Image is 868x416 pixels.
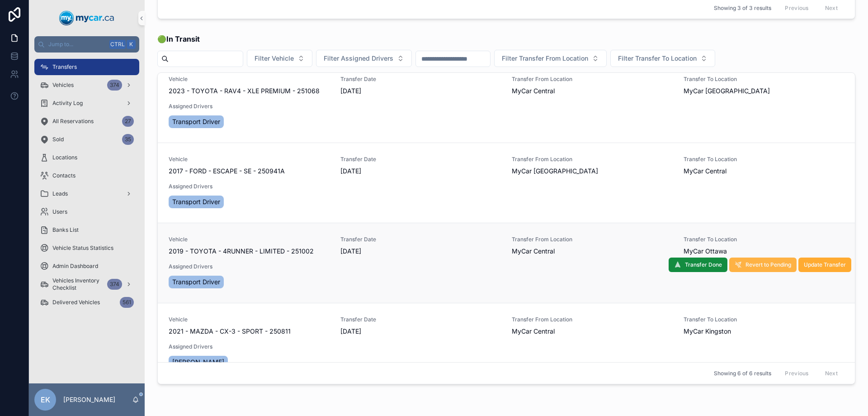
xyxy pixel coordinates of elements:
span: MyCar Kingston [684,327,731,336]
span: Transfer From Location [512,236,673,243]
a: Delivered Vehicles561 [34,294,139,311]
span: Banks List [52,226,79,234]
span: Vehicles [52,81,74,89]
span: Showing 3 of 3 results [714,5,771,12]
span: Vehicle [169,156,330,163]
span: All Reservations [52,118,94,125]
span: Ctrl [109,40,126,49]
span: MyCar [GEOGRAPHIC_DATA] [684,86,770,96]
span: [DATE] [340,247,501,256]
button: Jump to...CtrlK [34,36,139,53]
button: Select Button [247,50,312,67]
a: Vehicle2017 - FORD - ESCAPE - SE - 250941ATransfer Date[DATE]Transfer From LocationMyCar [GEOGRAP... [158,143,855,223]
a: Vehicle2023 - TOYOTA - RAV4 - XLE PREMIUM - 251068Transfer Date[DATE]Transfer From LocationMyCar ... [158,63,855,143]
span: MyCar Central [512,86,555,96]
span: [DATE] [340,86,501,96]
span: MyCar Ottawa [684,247,727,256]
div: 561 [120,297,134,308]
button: Select Button [316,50,412,67]
span: Transfer Date [340,156,501,163]
button: Select Button [494,50,607,67]
span: Contacts [52,172,75,179]
span: [DATE] [340,167,501,176]
span: Activity Log [52,100,83,107]
span: MyCar Central [512,327,555,336]
span: 2021 - MAZDA - CX-3 - SPORT - 250811 [169,327,291,336]
a: Leads [34,186,139,202]
a: Vehicle2019 - TOYOTA - 4RUNNER - LIMITED - 251002Transfer Date[DATE]Transfer From LocationMyCar C... [158,223,855,303]
button: Select Button [610,50,715,67]
span: Revert to Pending [745,261,791,268]
div: 35 [122,134,134,145]
button: Transfer Done [669,258,727,272]
span: Transfer To Location [684,316,844,323]
span: Transfer From Location [512,76,673,83]
span: Transfer Date [340,76,501,83]
span: Assigned Drivers [169,343,330,350]
span: Vehicle Status Statistics [52,244,113,252]
a: Activity Log [34,95,139,111]
span: Users [52,208,67,215]
span: Locations [52,154,77,161]
a: Vehicle2021 - MAZDA - CX-3 - SPORT - 250811Transfer Date[DATE]Transfer From LocationMyCar Central... [158,303,855,383]
span: Vehicles Inventory Checklist [52,277,104,292]
a: Vehicle Status Statistics [34,240,139,256]
span: Vehicle [169,76,330,83]
span: Filter Assigned Drivers [324,54,393,63]
span: Sold [52,136,64,143]
span: [DATE] [340,327,501,336]
span: Assigned Drivers [169,183,330,190]
span: Transfer To Location [684,76,844,83]
span: Transfer Date [340,236,501,243]
span: Filter Transfer From Location [502,54,588,63]
p: [PERSON_NAME] [63,395,115,404]
a: All Reservations27 [34,113,139,129]
button: Update Transfer [798,258,851,272]
span: Assigned Drivers [169,103,330,110]
span: Transfers [52,63,77,71]
span: Transfer From Location [512,156,673,163]
div: 27 [122,116,134,127]
span: MyCar Central [684,167,726,176]
span: MyCar [GEOGRAPHIC_DATA] [512,167,598,176]
span: Transfer To Location [684,156,844,163]
span: 2023 - TOYOTA - RAV4 - XLE PREMIUM - 251068 [169,86,320,96]
a: Contacts [34,167,139,184]
span: Showing 6 of 6 results [714,370,771,377]
span: Transport Driver [172,277,220,287]
span: Transfer From Location [512,316,673,323]
span: Admin Dashboard [52,263,98,270]
span: Filter Vehicle [255,54,294,63]
a: Vehicles Inventory Checklist374 [34,276,139,292]
span: Transfer Done [685,261,722,268]
a: Admin Dashboard [34,258,139,274]
span: 2017 - FORD - ESCAPE - SE - 250941A [169,167,285,176]
span: K [127,41,135,48]
span: Update Transfer [804,261,846,268]
a: Vehicles374 [34,77,139,93]
a: Transfers [34,59,139,75]
span: Vehicle [169,316,330,323]
span: MyCar Central [512,247,555,256]
span: Transfer To Location [684,236,844,243]
span: Transfer Date [340,316,501,323]
span: 🟢 [157,33,200,44]
a: Banks List [34,222,139,238]
a: Sold35 [34,131,139,148]
span: Leads [52,190,68,197]
span: 2019 - TOYOTA - 4RUNNER - LIMITED - 251002 [169,247,314,256]
span: Filter Transfer To Location [618,54,697,63]
a: Users [34,204,139,220]
span: [PERSON_NAME] [172,358,224,367]
strong: In Transit [166,34,200,43]
span: EK [41,394,50,405]
a: Locations [34,149,139,166]
span: Vehicle [169,236,330,243]
span: Assigned Drivers [169,263,330,270]
span: Jump to... [48,41,106,48]
img: App logo [59,11,114,25]
button: Revert to Pending [729,258,797,272]
div: scrollable content [29,53,145,322]
span: Transport Driver [172,117,220,126]
div: 374 [107,279,122,290]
